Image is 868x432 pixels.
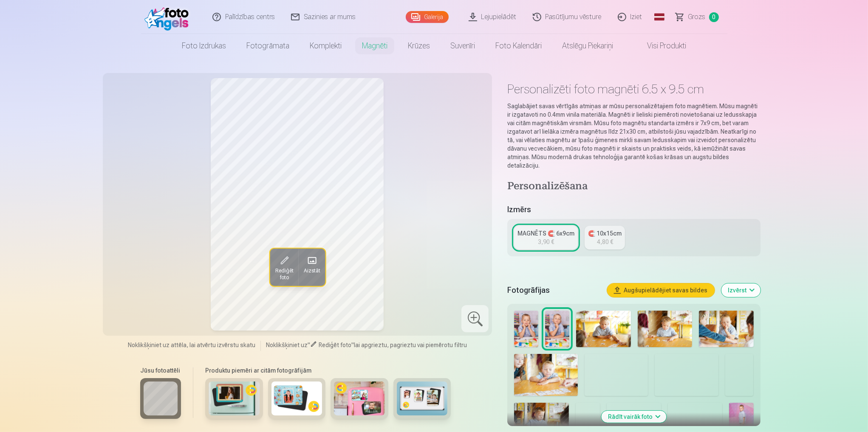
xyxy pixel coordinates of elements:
[688,12,706,22] span: Grozs
[440,34,485,58] a: Suvenīri
[507,180,760,194] h4: Personalizēšana
[514,226,578,250] a: MAGNĒTS 🧲 6x9cm3,90 €
[128,341,255,349] span: Noklikšķiniet uz attēla, lai atvērtu izvērstu skatu
[300,34,352,58] a: Komplekti
[538,238,554,246] div: 3,90 €
[303,267,320,274] span: Aizstāt
[485,34,552,58] a: Foto kalendāri
[140,366,181,375] h6: Jūsu fotoattēli
[270,249,298,286] button: Rediģēt foto
[266,342,308,348] span: Noklikšķiniet uz
[709,12,719,22] span: 0
[552,34,623,58] a: Atslēgu piekariņi
[597,238,613,246] div: 4,80 €
[601,411,666,423] button: Rādīt vairāk foto
[172,34,236,58] a: Foto izdrukas
[202,366,454,375] h6: Produktu piemēri ar citām fotogrāfijām
[298,249,325,286] button: Aizstāt
[351,342,354,348] span: "
[354,342,467,348] span: lai apgrieztu, pagrieztu vai piemērotu filtru
[308,342,310,348] span: "
[275,267,293,281] span: Rediģēt foto
[406,11,449,23] a: Galerija
[398,34,440,58] a: Krūzes
[319,342,351,348] span: Rediģēt foto
[517,229,574,238] div: MAGNĒTS 🧲 6x9cm
[507,81,760,97] h1: Personalizēti foto magnēti 6.5 x 9.5 cm
[585,226,625,250] a: 🧲 10x15cm4,80 €
[623,34,696,58] a: Visi produkti
[507,284,600,296] h5: Fotogrāfijas
[607,283,715,297] button: Augšupielādējiet savas bildes
[352,34,398,58] a: Magnēti
[588,229,622,238] div: 🧲 10x15cm
[507,102,760,170] p: Saglabājiet savas vērtīgās atmiņas ar mūsu personalizētajiem foto magnētiem. Mūsu magnēti ir izga...
[507,204,760,216] h5: Izmērs
[144,3,193,31] img: /fa1
[236,34,300,58] a: Fotogrāmata
[721,283,761,297] button: Izvērst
